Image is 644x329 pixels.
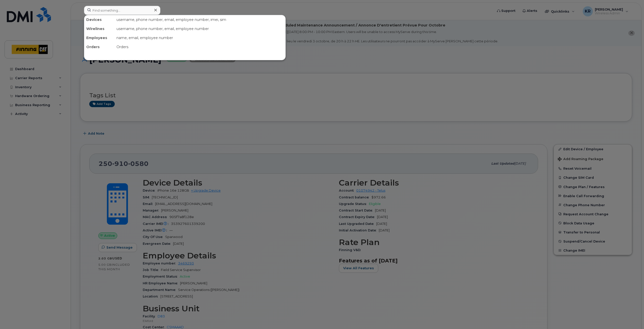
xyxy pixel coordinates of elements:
[114,33,285,42] div: name, email, employee number
[84,42,114,51] div: Orders
[114,42,285,51] div: Orders
[84,24,114,33] div: Wirelines
[622,307,640,325] iframe: Messenger Launcher
[114,24,285,33] div: username, phone number, email, employee number
[84,15,114,24] div: Devices
[114,15,285,24] div: username, phone number, email, employee number, imei, sim
[84,33,114,42] div: Employees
